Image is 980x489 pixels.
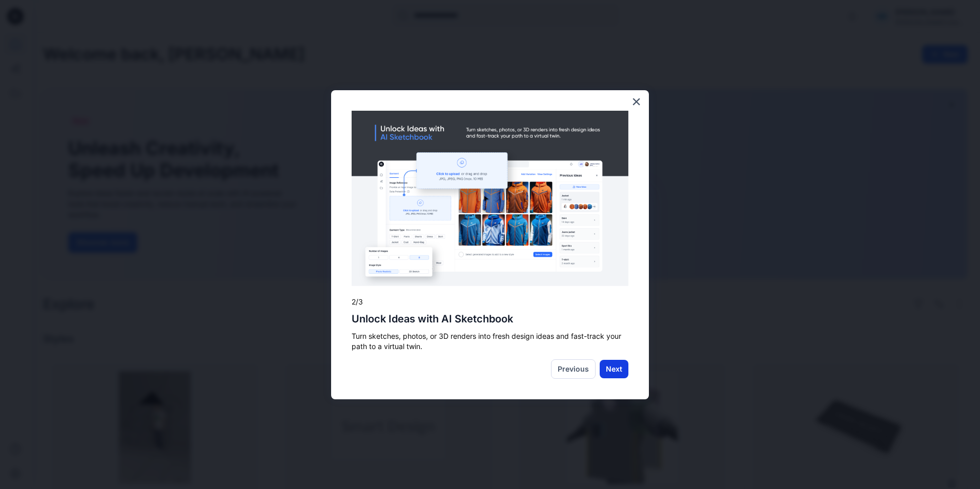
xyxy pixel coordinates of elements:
[352,331,628,351] p: Turn sketches, photos, or 3D renders into fresh design ideas and fast-track your path to a virtua...
[631,93,641,110] button: Close
[352,313,628,325] h2: Unlock Ideas with AI Sketchbook
[551,359,596,379] button: Previous
[600,360,628,378] button: Next
[352,297,628,307] p: 2/3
